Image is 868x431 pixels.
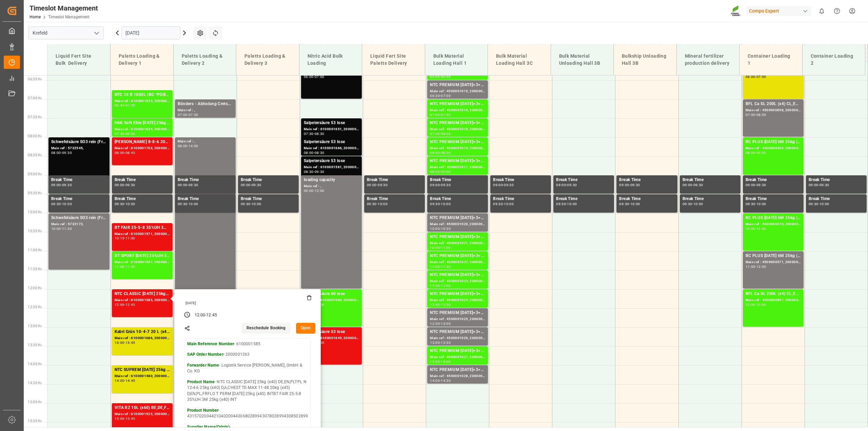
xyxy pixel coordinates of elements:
[440,151,441,154] div: -
[304,75,314,78] div: 06:00
[493,177,548,183] div: Break Time
[115,224,170,231] div: BT FAIR 25-5-8 35%UH 3M 25kg (x40) INTNTC PREMIUM [DATE]+3+TE 600kg BBNTC PREMIUM [DATE] 25kg (x4...
[808,50,860,70] div: Container Loading 2
[115,265,124,268] div: 11:00
[315,75,324,78] div: 07:00
[115,291,170,297] div: NTC CLASSIC [DATE] 25kg (x40) DE,EN,PLTPL N 12-4-6 25kg (x40) D,A,CHEST TE-MAX 11-48 20kg (x45) D...
[115,183,124,187] div: 09:00
[567,183,577,187] div: 09:30
[755,151,756,154] div: -
[430,132,440,135] div: 07:30
[556,196,611,202] div: Break Time
[440,284,441,287] div: -
[241,177,296,183] div: Break Time
[187,379,308,403] p: - NTC CLASSIC [DATE] 25kg (x40) DE,EN,PLTPL N 12-4-6 25kg (x40) D,A,CHEST TE-MAX 11-48 20kg (x45)...
[746,183,755,187] div: 09:00
[746,202,755,205] div: 09:30
[115,126,170,132] div: Main ref : 6100001634, 2000001400
[746,215,801,221] div: BC PLUS [DATE] 6M 25kg (x42) WW
[430,215,485,221] div: NTC PREMIUM [DATE]+3+TE BULK
[315,151,324,154] div: 08:30
[430,120,485,126] div: NTC PREMIUM [DATE]+3+TE BULK
[430,158,485,164] div: NTC PREMIUM [DATE]+3+TE BULK
[430,151,440,154] div: 08:00
[378,202,388,205] div: 10:00
[683,177,738,183] div: Break Time
[53,50,105,70] div: Liquid Fert Site Bulk Delivery
[125,132,135,135] div: 08:00
[756,202,766,205] div: 10:00
[125,183,135,187] div: 09:30
[755,75,756,78] div: -
[62,227,72,230] div: 11:30
[629,183,630,187] div: -
[503,202,504,205] div: -
[756,75,766,78] div: 07:00
[29,15,41,19] a: Home
[183,301,312,306] div: [DATE]
[818,202,820,205] div: -
[746,221,801,227] div: Main ref : 4500000570, 2000000524
[746,6,811,16] div: Compo Expert
[430,240,485,246] div: Main ref : 4500001021, 2000001045
[304,297,359,303] div: Main ref : 6100001580, 2000001361
[115,98,170,104] div: Main ref : 6100001633, 2000001401
[51,151,61,154] div: 08:00
[115,259,170,265] div: Main ref : 6100001597, 2000000945
[124,237,125,240] div: -
[241,183,251,187] div: 09:00
[692,183,693,187] div: -
[51,196,107,202] div: Break Time
[746,4,814,17] button: Compo Expert
[178,113,188,116] div: 07:00
[125,151,135,154] div: 08:45
[619,202,629,205] div: 09:30
[115,132,124,135] div: 07:30
[746,139,801,145] div: BC PLUS [DATE] 6M 25kg (x42) WW
[304,126,359,132] div: Main ref : 6100001651, 2000001396
[304,183,359,189] div: Main ref : ,
[441,227,451,230] div: 10:30
[630,183,640,187] div: 09:30
[746,107,801,113] div: Main ref : 4500000898, 2000000772
[441,265,451,268] div: 11:30
[693,183,703,187] div: 09:30
[28,134,42,138] span: 08:00 Hr
[124,265,125,268] div: -
[187,424,308,430] p: -
[746,253,801,259] div: BC PLUS [DATE] 6M 25kg (x42) WW
[51,139,107,145] div: Schwefelsäure SO3 rein (Frisch-Ware);Schwefelsäure SO3 rein (HG-Standard)
[304,139,359,145] div: Salpetersäure 53 lose
[187,408,219,413] strong: Product Number
[61,183,62,187] div: -
[430,183,440,187] div: 09:00
[124,183,125,187] div: -
[305,50,357,70] div: Nitric Acid Bulk Loading
[683,196,738,202] div: Break Time
[430,113,440,116] div: 07:00
[314,132,315,135] div: -
[809,202,818,205] div: 09:30
[115,253,170,259] div: BT SPORT [DATE] 25%UH 3M 25kg (x40) INTNTC N-MAX 24-5-5 50kg(x21) A,BNL,D,EN,PLNTC PREMIUM [DATE]...
[304,164,359,170] div: Main ref : 6100001581, 2000001362
[187,363,219,368] strong: Forwarder Name
[441,170,451,173] div: 09:00
[178,139,233,144] div: Main ref : ,
[121,26,180,39] input: DD.MM.YYYY
[304,145,359,151] div: Main ref : 6100001666, 2000001412
[178,183,188,187] div: 09:00
[430,265,440,268] div: 11:00
[440,94,441,97] div: -
[62,183,72,187] div: 09:30
[430,303,440,306] div: 12:00
[731,5,742,17] img: Screenshot%202023-09-29%20at%2010.02.21.png_1712312052.png
[62,202,72,205] div: 10:00
[115,151,124,154] div: 08:00
[430,145,485,151] div: Main ref : 4500001019, 2000001045
[493,202,503,205] div: 09:30
[693,202,703,205] div: 10:00
[28,26,104,39] input: Type to search/select
[51,227,61,230] div: 10:00
[430,107,485,113] div: Main ref : 4500001016, 2000001045
[745,50,797,70] div: Container Loading 1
